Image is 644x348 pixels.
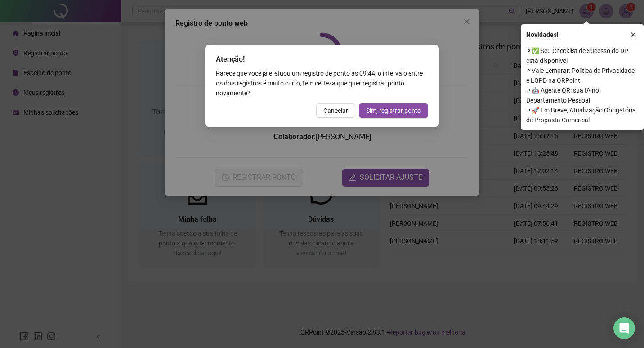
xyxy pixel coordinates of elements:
div: Parece que você já efetuou um registro de ponto às 09:44 , o intervalo entre os dois registros é ... [216,68,428,98]
span: ⚬ ✅ Seu Checklist de Sucesso do DP está disponível [526,46,639,66]
span: ⚬ Vale Lembrar: Política de Privacidade e LGPD na QRPoint [526,66,639,85]
span: Cancelar [323,106,348,116]
button: Sim, registrar ponto [359,103,428,118]
button: Cancelar [316,103,355,118]
span: ⚬ 🤖 Agente QR: sua IA no Departamento Pessoal [526,85,639,105]
span: close [630,31,636,38]
span: ⚬ 🚀 Em Breve, Atualização Obrigatória de Proposta Comercial [526,105,639,125]
span: Novidades ! [526,30,559,40]
span: Sim, registrar ponto [366,106,421,116]
div: Open Intercom Messenger [613,317,635,339]
div: Atenção! [216,54,428,65]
